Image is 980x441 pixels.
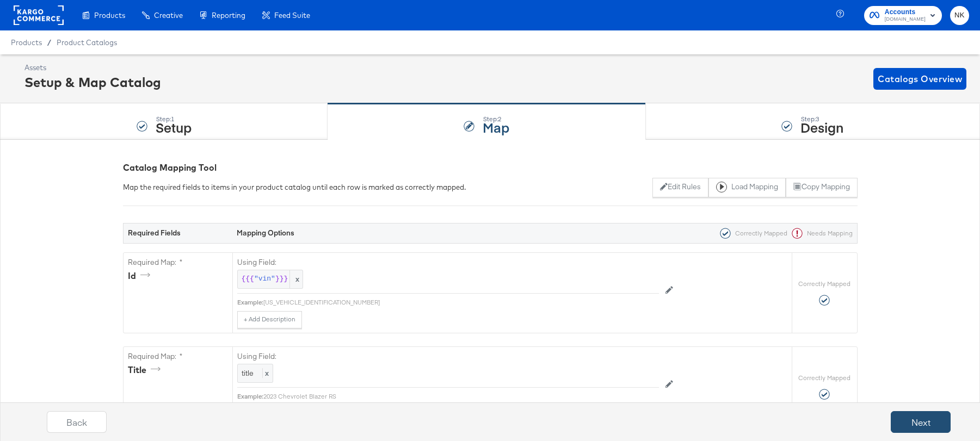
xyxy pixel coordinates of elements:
div: Step: 2 [483,115,509,123]
span: Products [94,11,125,20]
label: Required Map: * [128,257,228,268]
div: title [128,364,164,376]
label: Correctly Mapped [798,374,850,382]
span: NK [954,9,965,22]
strong: Setup [156,118,192,136]
span: Products [11,38,42,47]
span: x [262,368,269,378]
strong: Design [800,118,843,136]
span: / [42,38,57,47]
div: Needs Mapping [787,228,853,239]
span: [DOMAIN_NAME] [885,15,926,24]
div: Setup & Map Catalog [24,73,161,91]
div: [US_VEHICLE_IDENTIFICATION_NUMBER] [263,298,659,307]
div: Correctly Mapped [716,228,787,239]
button: Load Mapping [708,178,786,197]
div: Step: 3 [800,115,843,123]
strong: Required Fields [128,228,181,238]
div: Example: [237,298,263,307]
strong: Map [483,118,509,136]
button: Next [891,411,951,433]
div: 2023 Chevrolet Blazer RS [263,392,659,401]
span: "vin" [254,274,275,284]
button: Catalogs Overview [873,68,966,90]
label: Required Map: * [128,351,228,362]
label: Correctly Mapped [798,279,850,288]
span: Reporting [212,11,245,20]
button: Accounts[DOMAIN_NAME] [864,6,942,25]
button: NK [950,6,969,25]
span: Accounts [885,7,926,18]
strong: Mapping Options [237,228,294,238]
div: Example: [237,392,263,401]
button: Back [47,411,107,433]
span: }}} [275,274,288,284]
div: Map the required fields to items in your product catalog until each row is marked as correctly ma... [123,182,466,192]
span: title [242,368,254,378]
button: Copy Mapping [786,178,857,197]
label: Using Field: [237,351,659,362]
span: x [289,270,303,288]
label: Using Field: [237,257,659,268]
button: + Add Description [237,311,302,328]
span: {{{ [242,274,254,284]
a: Product Catalogs [57,38,117,47]
span: Creative [154,11,183,20]
button: Edit Rules [652,178,708,197]
div: Catalog Mapping Tool [123,162,858,174]
span: Catalogs Overview [878,71,962,86]
div: id [128,270,154,282]
div: Assets [24,63,161,73]
span: Feed Suite [274,11,310,20]
div: Step: 1 [156,115,192,123]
